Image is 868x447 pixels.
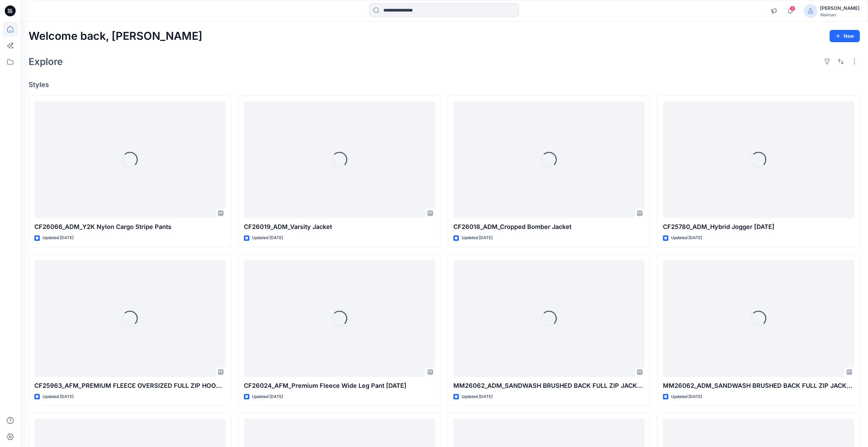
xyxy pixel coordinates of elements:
[830,30,860,42] button: New
[252,234,283,242] p: Updated [DATE]
[790,6,795,11] span: 8
[462,234,493,242] p: Updated [DATE]
[453,381,645,391] p: MM26062_ADM_SANDWASH BRUSHED BACK FULL ZIP JACKET OPT-2
[663,381,854,391] p: MM26062_ADM_SANDWASH BRUSHED BACK FULL ZIP JACKET OPT-1
[808,8,813,14] svg: avatar
[29,81,860,89] h4: Styles
[820,12,859,17] div: Walmart
[453,222,645,232] p: CF26018_ADM_Cropped Bomber Jacket
[29,56,63,67] h2: Explore
[671,234,702,242] p: Updated [DATE]
[671,393,702,400] p: Updated [DATE]
[29,30,202,43] h2: Welcome back, [PERSON_NAME]
[244,381,435,391] p: CF26024_AFM_Premium Fleece Wide Leg Pant [DATE]
[820,4,859,12] div: [PERSON_NAME]
[663,222,854,232] p: CF25780_ADM_Hybrid Jogger [DATE]
[252,393,283,400] p: Updated [DATE]
[34,222,226,232] p: CF26066_ADM_Y2K Nylon Cargo Stripe Pants
[43,393,73,400] p: Updated [DATE]
[34,381,226,391] p: CF25963_AFM_PREMIUM FLEECE OVERSIZED FULL ZIP HOODIE
[43,234,73,242] p: Updated [DATE]
[462,393,493,400] p: Updated [DATE]
[244,222,435,232] p: CF26019_ADM_Varsity Jacket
